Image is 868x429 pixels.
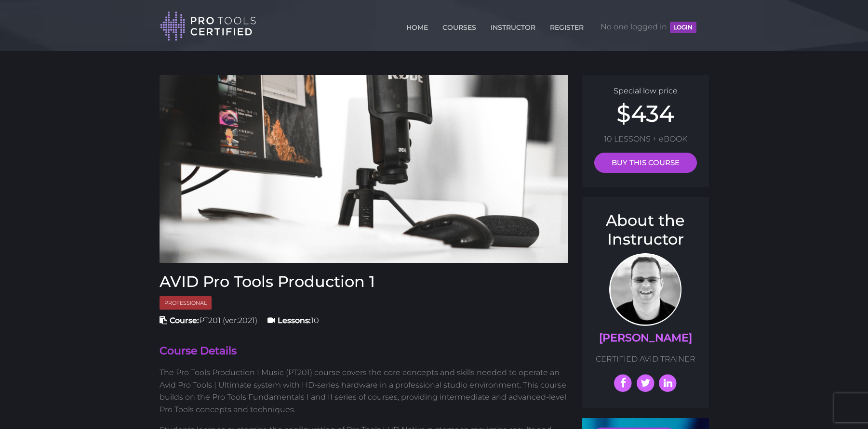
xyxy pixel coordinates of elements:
[601,13,696,41] span: No one logged in
[160,75,568,263] img: Editing Computer with Microphone
[592,353,699,365] p: CERTIFIED AVID TRAINER
[404,18,430,33] a: HOME
[278,316,311,325] strong: Lessons:
[160,366,568,416] p: The Pro Tools Production I Music (PT201) course covers the core concepts and skills needed to ope...
[170,316,199,325] strong: Course:
[609,253,681,326] img: Prof. Scott
[160,11,256,42] img: Pro Tools Certified Logo
[670,22,696,33] button: LOGIN
[548,18,586,33] a: REGISTER
[440,18,479,33] a: COURSES
[599,331,692,344] a: [PERSON_NAME]
[160,316,257,325] span: PT201 (ver.2021)
[594,153,697,173] a: BUY THIS COURSE
[592,211,699,248] h3: About the Instructor
[488,18,538,33] a: INSTRUCTOR
[592,133,699,145] p: 10 LESSONS + eBOOK
[160,344,568,359] h4: Course Details
[160,296,212,310] span: Professional
[160,273,568,291] h3: AVID Pro Tools Production 1
[267,316,319,325] span: 10
[592,102,699,125] h2: $434
[614,86,678,95] span: Special low price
